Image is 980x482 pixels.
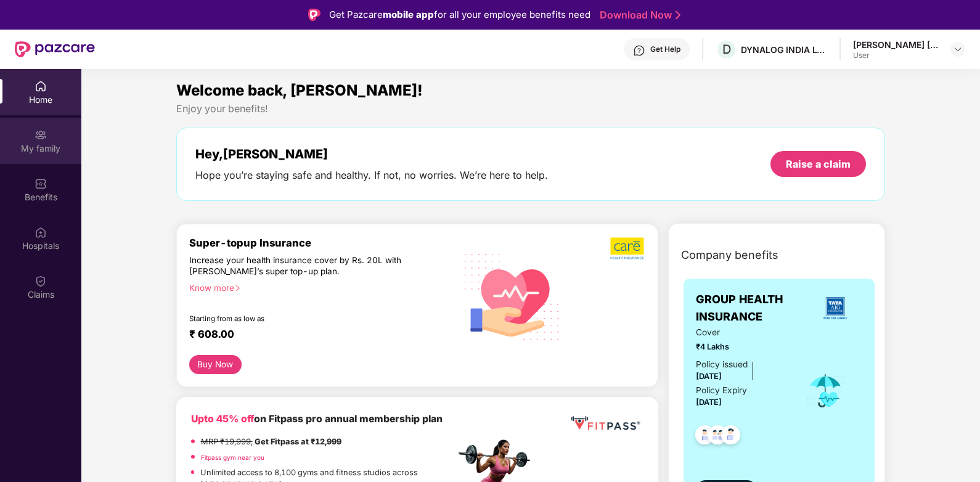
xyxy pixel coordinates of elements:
[35,129,47,141] img: svg+xml;base64,PHN2ZyB3aWR0aD0iMjAiIGhlaWdodD0iMjAiIHZpZXdCb3g9IjAgMCAyMCAyMCIgZmlsbD0ibm9uZSIgeG...
[806,370,846,411] img: icon
[696,341,789,353] span: ₹4 Lakhs
[455,238,569,354] img: svg+xml;base64,PHN2ZyB4bWxucz0iaHR0cDovL3d3dy53My5vcmcvMjAwMC9zdmciIHhtbG5zOnhsaW5rPSJodHRwOi8vd3...
[191,413,254,425] b: Upto 45% off
[722,42,731,57] span: D
[696,326,789,340] span: Cover
[35,275,47,287] img: svg+xml;base64,PHN2ZyBpZD0iQ2xhaW0iIHhtbG5zPSJodHRwOi8vd3d3LnczLm9yZy8yMDAwL3N2ZyIgd2lkdGg9IjIwIi...
[853,51,939,60] div: User
[681,247,778,264] span: Company benefits
[189,282,448,291] div: Know more
[600,9,677,22] a: Download Now
[716,422,746,452] img: svg+xml;base64,PHN2ZyB4bWxucz0iaHR0cDovL3d3dy53My5vcmcvMjAwMC9zdmciIHdpZHRoPSI0OC45NDMiIGhlaWdodD...
[35,178,47,190] img: svg+xml;base64,PHN2ZyBpZD0iQmVuZWZpdHMiIHhtbG5zPSJodHRwOi8vd3d3LnczLm9yZy8yMDAwL3N2ZyIgd2lkdGg9Ij...
[329,7,590,22] div: Get Pazcare for all your employee benefits need
[696,358,748,372] div: Policy issued
[696,291,808,326] span: GROUP HEALTH INSURANCE
[195,147,548,161] div: Hey, [PERSON_NAME]
[234,285,241,292] span: right
[308,9,321,21] img: Logo
[255,437,341,446] strong: Get Fitpass at ₹12,999
[610,237,645,260] img: b5dec4f62d2307b9de63beb79f102df3.png
[819,292,852,325] img: insurerLogo
[189,237,455,249] div: Super-topup Insurance
[703,422,733,452] img: svg+xml;base64,PHN2ZyB4bWxucz0iaHR0cDovL3d3dy53My5vcmcvMjAwMC9zdmciIHdpZHRoPSI0OC45MTUiIGhlaWdodD...
[35,80,47,92] img: svg+xml;base64,PHN2ZyBpZD0iSG9tZSIgeG1sbnM9Imh0dHA6Ly93d3cudzMub3JnLzIwMDAvc3ZnIiB3aWR0aD0iMjAiIG...
[383,9,434,20] strong: mobile app
[696,398,722,407] span: [DATE]
[853,39,939,51] div: [PERSON_NAME] [PERSON_NAME]
[176,102,886,115] div: Enjoy your benefits!
[189,314,403,323] div: Starting from as low as
[189,328,443,343] div: ₹ 608.00
[633,44,645,57] img: svg+xml;base64,PHN2ZyBpZD0iSGVscC0zMngzMiIgeG1sbnM9Imh0dHA6Ly93d3cudzMub3JnLzIwMDAvc3ZnIiB3aWR0aD...
[191,413,443,425] b: on Fitpass pro annual membership plan
[201,437,253,446] del: MRP ₹19,999,
[35,226,47,239] img: svg+xml;base64,PHN2ZyBpZD0iSG9zcGl0YWxzIiB4bWxucz0iaHR0cDovL3d3dy53My5vcmcvMjAwMC9zdmciIHdpZHRoPS...
[786,157,851,171] div: Raise a claim
[568,412,642,435] img: fppp.png
[741,44,827,55] div: DYNALOG INDIA LTD
[189,355,242,374] button: Buy Now
[176,81,423,99] span: Welcome back, [PERSON_NAME]!
[696,384,747,398] div: Policy Expiry
[690,422,720,452] img: svg+xml;base64,PHN2ZyB4bWxucz0iaHR0cDovL3d3dy53My5vcmcvMjAwMC9zdmciIHdpZHRoPSI0OC45NDMiIGhlaWdodD...
[15,41,95,57] img: New Pazcare Logo
[189,255,402,277] div: Increase your health insurance cover by Rs. 20L with [PERSON_NAME]’s super top-up plan.
[953,44,963,54] img: svg+xml;base64,PHN2ZyBpZD0iRHJvcGRvd24tMzJ4MzIiIHhtbG5zPSJodHRwOi8vd3d3LnczLm9yZy8yMDAwL3N2ZyIgd2...
[650,44,680,54] div: Get Help
[676,9,680,22] img: Stroke
[195,169,548,182] div: Hope you’re staying safe and healthy. If not, no worries. We’re here to help.
[201,454,264,461] a: Fitpass gym near you
[696,372,722,381] span: [DATE]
